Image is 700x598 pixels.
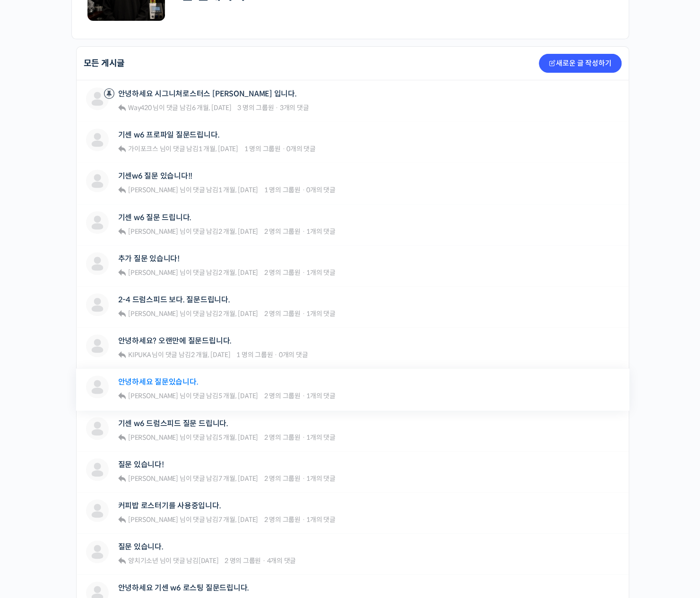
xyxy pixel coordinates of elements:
span: 님이 댓글 남김 [127,556,218,565]
a: 새로운 글 작성하기 [539,54,622,73]
a: 추가 질문 있습니다! [118,254,180,263]
span: [PERSON_NAME] [128,268,178,277]
span: · [262,556,266,565]
a: 7 개월, [DATE] [218,515,258,524]
span: 0개의 댓글 [306,186,336,194]
a: 기센 w6 드럼스피드 질문 드립니다. [118,419,228,428]
a: Way420 [127,103,151,112]
a: 양치기소년 [127,556,158,565]
span: · [302,186,305,194]
a: [DATE] [199,556,219,565]
span: 2 명의 그룹원 [264,433,301,442]
span: · [282,145,285,153]
a: 안녕하세요 기센 w6 로스팅 질문드립니다. [118,583,249,592]
span: KIPUKA [128,350,151,359]
a: 5 개월, [DATE] [218,433,258,442]
a: [PERSON_NAME] [127,474,178,483]
span: · [302,309,305,318]
span: 1개의 댓글 [306,433,336,442]
a: 1 개월, [DATE] [199,145,238,153]
span: 1 명의 그룹원 [264,186,301,194]
span: [PERSON_NAME] [128,186,178,194]
a: [PERSON_NAME] [127,309,178,318]
span: · [302,227,305,236]
span: Way420 [128,103,152,112]
span: 님이 댓글 남김 [127,474,258,483]
span: 1개의 댓글 [306,309,336,318]
span: 2 명의 그룹원 [264,515,301,524]
a: 커피밥 로스터기를 사용중입니다. [118,501,221,510]
span: 홈 [30,314,35,321]
span: 님이 댓글 남김 [127,145,238,153]
a: 7 개월, [DATE] [218,474,258,483]
a: 2 개월, [DATE] [218,227,258,236]
span: · [302,474,305,483]
span: 2 명의 그룹원 [264,227,301,236]
span: · [302,268,305,277]
span: 1 명의 그룹원 [236,350,273,359]
a: 기센 w6 프로파일 질문드립니다. [118,130,220,139]
span: 님이 댓글 남김 [127,350,230,359]
span: 님이 댓글 남김 [127,227,258,236]
a: 안녕하세요? 오랜만에 질문드립니다. [118,336,232,345]
a: 질문 있습니다! [118,460,164,469]
span: · [302,392,305,400]
a: KIPUKA [127,350,150,359]
span: 1개의 댓글 [306,474,336,483]
span: 2 명의 그룹원 [264,474,301,483]
span: · [274,350,277,359]
span: [PERSON_NAME] [128,474,178,483]
span: 2 명의 그룹원 [264,268,301,277]
a: [PERSON_NAME] [127,515,178,524]
span: [PERSON_NAME] [128,433,178,442]
span: 님이 댓글 남김 [127,433,258,442]
a: 6 개월, [DATE] [191,103,231,112]
span: · [302,515,305,524]
a: [PERSON_NAME] [127,186,178,194]
a: 가이포크스 [127,145,158,153]
span: 님이 댓글 남김 [127,392,258,400]
span: [PERSON_NAME] [128,227,178,236]
a: [PERSON_NAME] [127,268,178,277]
span: 설정 [146,314,157,321]
span: 대화 [86,314,98,322]
span: 양치기소년 [128,556,158,565]
a: 대화 [62,299,122,323]
span: · [302,433,305,442]
span: 님이 댓글 남김 [127,103,231,112]
span: 0개의 댓글 [279,350,308,359]
a: 2-4 드럼스피드 보다. 질문드립니다. [118,295,230,304]
a: [PERSON_NAME] [127,227,178,236]
a: 2 개월, [DATE] [190,350,230,359]
span: 3개의 댓글 [280,103,309,112]
span: 4개의 댓글 [267,556,296,565]
span: 0개의 댓글 [286,145,316,153]
a: 설정 [122,299,181,323]
span: 1개의 댓글 [306,227,336,236]
span: 2 명의 그룹원 [264,309,301,318]
span: · [275,103,278,112]
span: [PERSON_NAME] [128,392,178,400]
span: 1개의 댓글 [306,392,336,400]
span: 3 명의 그룹원 [237,103,274,112]
span: 1개의 댓글 [306,268,336,277]
span: 가이포크스 [128,145,158,153]
a: 2 개월, [DATE] [218,309,258,318]
span: 님이 댓글 남김 [127,186,258,194]
a: 안녕하세요 질문있습니다. [118,377,199,386]
span: 2 명의 그룹원 [264,392,301,400]
span: 2 명의 그룹원 [225,556,261,565]
a: 5 개월, [DATE] [218,392,258,400]
span: 님이 댓글 남김 [127,515,258,524]
a: 기센w6 질문 있습니다!! [118,171,193,180]
span: 님이 댓글 남김 [127,268,258,277]
a: 1 개월, [DATE] [218,186,258,194]
a: [PERSON_NAME] [127,392,178,400]
span: [PERSON_NAME] [128,309,178,318]
a: 안녕하세요 시그니쳐로스터스 [PERSON_NAME] 입니다. [118,89,297,98]
h2: 모든 게시글 [84,59,125,68]
a: 질문 있습니다. [118,542,164,551]
a: [PERSON_NAME] [127,433,178,442]
span: 1개의 댓글 [306,515,336,524]
span: 1 명의 그룹원 [244,145,281,153]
